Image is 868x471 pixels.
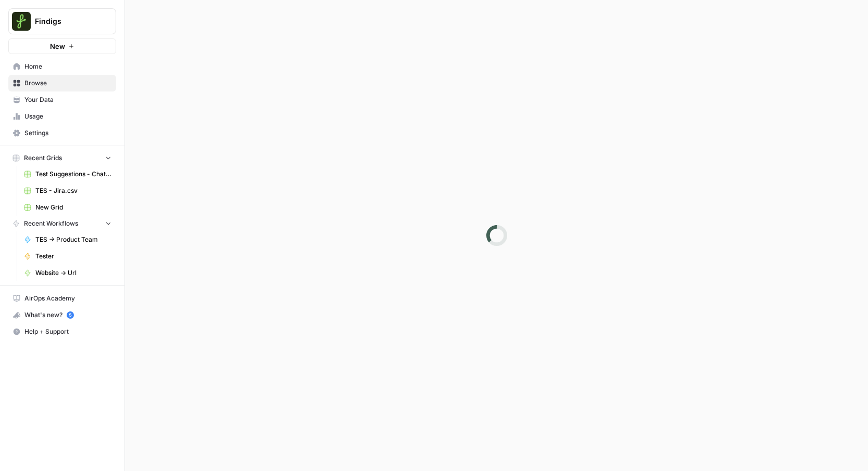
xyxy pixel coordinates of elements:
button: Help + Support [8,323,116,340]
span: Your Data [24,95,111,104]
span: AirOps Academy [24,294,111,303]
button: Recent Workflows [8,216,116,231]
a: Your Data [8,91,116,108]
a: TES - Jira.csv [19,182,116,199]
span: Recent Workflows [24,219,78,228]
span: Tester [35,252,111,261]
a: Test Suggestions - Chat Bots - Test Script (1).csv [19,166,116,182]
a: TES -> Product Team [19,231,116,248]
a: Settings [8,125,116,141]
a: AirOps Academy [8,290,116,307]
button: New [8,38,116,54]
a: 5 [67,311,74,319]
span: TES -> Product Team [35,235,111,244]
button: Recent Grids [8,150,116,166]
span: Website -> Url [35,268,111,278]
a: Usage [8,108,116,125]
a: Website -> Url [19,265,116,281]
a: Home [8,58,116,75]
span: Help + Support [24,327,111,336]
img: Findigs Logo [12,12,31,31]
span: TES - Jira.csv [35,186,111,195]
a: New Grid [19,199,116,216]
span: Settings [24,128,111,138]
a: Tester [19,248,116,265]
div: What's new? [9,307,116,323]
span: Home [24,62,111,71]
span: Usage [24,112,111,121]
a: Browse [8,75,116,91]
span: New Grid [35,203,111,212]
span: Browse [24,78,111,88]
span: Test Suggestions - Chat Bots - Test Script (1).csv [35,169,111,179]
button: What's new? 5 [8,307,116,323]
span: Recent Grids [24,153,62,163]
span: New [50,41,65,51]
span: Findigs [35,16,98,27]
text: 5 [69,312,71,318]
button: Workspace: Findigs [8,8,116,34]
